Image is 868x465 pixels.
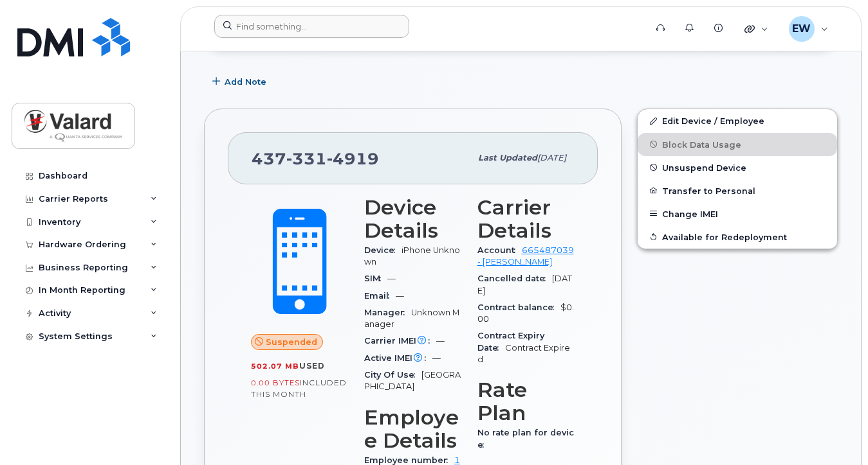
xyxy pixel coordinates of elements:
input: Find something... [214,15,409,38]
span: No rate plan for device [477,428,574,449]
span: included this month [251,378,347,399]
span: Contract Expiry Date [477,331,544,352]
span: Cancelled date [477,274,552,283]
h3: Device Details [364,196,462,242]
span: Last updated [478,153,537,162]
span: Employee number [364,455,454,465]
h3: Employee Details [364,406,462,452]
span: Add Note [225,76,266,88]
span: EW [792,21,811,37]
button: Block Data Usage [638,133,837,156]
span: Carrier IMEI [364,336,436,346]
h3: Rate Plan [477,378,575,425]
span: — [432,353,441,363]
span: [DATE] [537,153,566,162]
span: 0.00 Bytes [251,378,300,387]
button: Available for Redeployment [638,225,837,249]
span: — [436,336,445,346]
div: Quicklinks [735,16,777,42]
span: — [387,274,396,283]
button: Change IMEI [638,202,837,225]
span: 437 [252,149,379,168]
span: [DATE] [477,274,572,295]
span: Manager [364,308,411,317]
span: Account [477,245,522,255]
span: Suspended [266,336,317,348]
span: 502.07 MB [251,362,299,371]
span: used [299,361,325,371]
button: Add Note [204,70,277,93]
div: Edmund Wu [780,16,837,42]
button: Transfer to Personal [638,179,837,202]
span: Unsuspend Device [662,162,746,172]
a: 665487039 - [PERSON_NAME] [477,245,574,267]
span: Active IMEI [364,353,432,363]
button: Unsuspend Device [638,156,837,179]
span: Device [364,245,402,255]
span: SIM [364,274,387,283]
a: Edit Device / Employee [638,109,837,132]
h3: Carrier Details [477,196,575,242]
span: Email [364,291,396,301]
span: Available for Redeployment [662,232,787,241]
span: Unknown Manager [364,308,459,329]
span: Contract Expired [477,343,570,364]
span: 331 [286,149,327,168]
span: — [396,291,404,301]
span: City Of Use [364,370,421,380]
span: 4919 [327,149,379,168]
span: Contract balance [477,303,560,312]
span: iPhone Unknown [364,245,460,267]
